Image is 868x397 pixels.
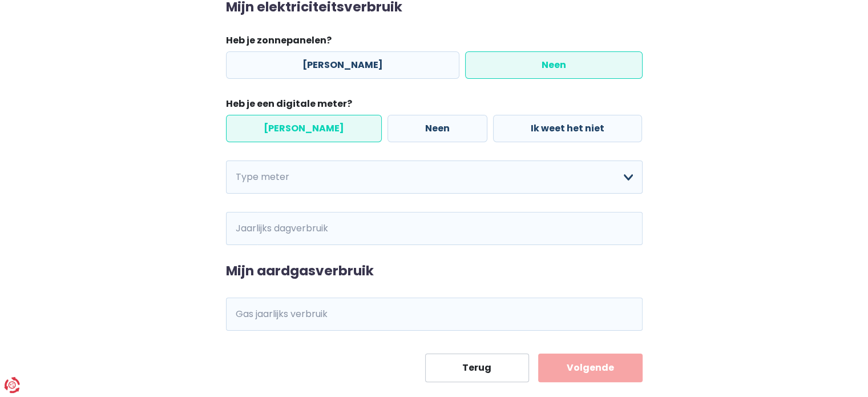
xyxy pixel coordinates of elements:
[226,212,257,245] span: kWh
[226,97,643,115] legend: Heb je een digitale meter?
[425,354,530,382] button: Terug
[226,115,382,142] label: [PERSON_NAME]
[465,51,643,79] label: Neen
[226,263,643,279] h2: Mijn aardgasverbruik
[226,298,257,331] span: kWh
[538,354,643,382] button: Volgende
[493,115,642,142] label: Ik weet het niet
[226,34,643,51] legend: Heb je zonnepanelen?
[226,51,459,79] label: [PERSON_NAME]
[387,115,487,142] label: Neen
